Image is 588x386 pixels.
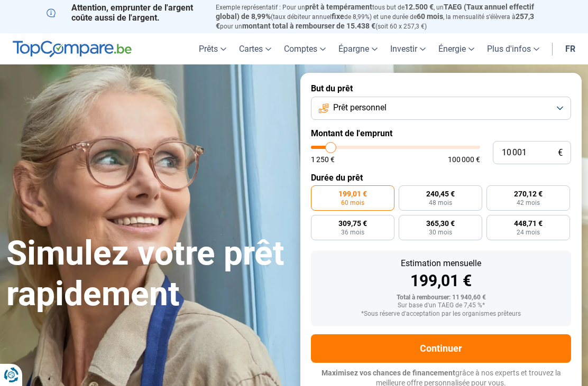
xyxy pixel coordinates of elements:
span: Prêt personnel [333,102,387,114]
span: 30 mois [429,229,452,236]
a: Prêts [192,33,233,64]
a: Plus d'infos [481,33,546,64]
span: 60 mois [417,12,443,21]
a: Comptes [278,33,332,64]
span: TAEG (Taux annuel effectif global) de 8,99% [216,3,534,21]
a: fr [559,33,582,64]
span: 309,75 € [338,220,367,227]
label: Montant de l'emprunt [311,128,571,138]
span: montant total à rembourser de 15.438 € [242,22,375,30]
span: 48 mois [429,200,452,206]
span: 60 mois [341,200,364,206]
span: Maximisez vos chances de financement [321,369,455,377]
p: Exemple représentatif : Pour un tous but de , un (taux débiteur annuel de 8,99%) et une durée de ... [216,3,541,31]
button: Prêt personnel [311,97,571,120]
label: Durée du prêt [311,173,571,183]
div: 199,01 € [319,273,563,289]
a: Investir [384,33,432,64]
span: 270,12 € [514,190,543,197]
span: 100 000 € [448,156,480,163]
span: 24 mois [517,229,540,236]
span: 1 250 € [311,156,335,163]
a: Cartes [233,33,278,64]
span: fixe [332,12,344,21]
span: prêt à tempérament [305,3,372,11]
span: 240,45 € [426,190,455,197]
span: 12.500 € [405,3,434,11]
span: 448,71 € [514,220,543,227]
button: Continuer [311,334,571,363]
h1: Simulez votre prêt rapidement [6,233,288,315]
span: € [558,148,563,157]
div: Sur base d'un TAEG de 7,45 %* [319,302,563,309]
span: 257,3 € [216,12,534,30]
div: Total à rembourser: 11 940,60 € [319,294,563,302]
div: *Sous réserve d'acceptation par les organismes prêteurs [319,310,563,318]
img: TopCompare [13,41,132,58]
a: Énergie [432,33,481,64]
a: Épargne [332,33,384,64]
span: 199,01 € [338,190,367,197]
span: 42 mois [517,200,540,206]
span: 365,30 € [426,220,455,227]
p: Attention, emprunter de l'argent coûte aussi de l'argent. [47,3,203,23]
div: Estimation mensuelle [319,259,563,268]
label: But du prêt [311,83,571,93]
span: 36 mois [341,229,364,236]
